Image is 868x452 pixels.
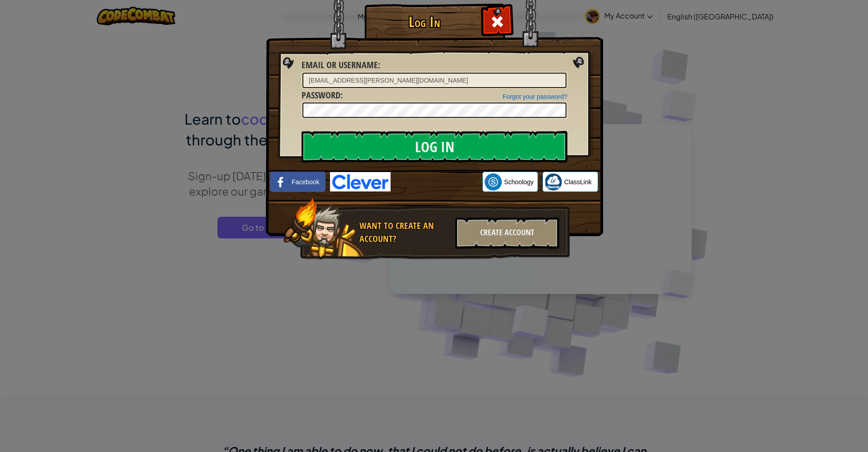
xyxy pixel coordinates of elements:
div: Want to create an account? [359,219,450,245]
span: Facebook [292,177,319,186]
span: ClassLink [564,177,592,186]
h1: Log In [367,14,482,30]
img: classlink-logo-small.png [545,173,562,191]
span: Password [302,89,340,101]
img: clever-logo-blue.png [330,172,391,191]
span: Email or Username [302,59,378,71]
input: Log In [302,131,567,163]
a: Forgot your password? [503,93,567,100]
div: Create Account [455,217,559,249]
img: facebook_small.png [272,173,289,191]
img: schoology.png [485,173,502,191]
span: Schoology [504,177,533,186]
label: : [302,89,343,102]
iframe: Sign in with Google Button [391,172,482,192]
label: : [302,59,380,72]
